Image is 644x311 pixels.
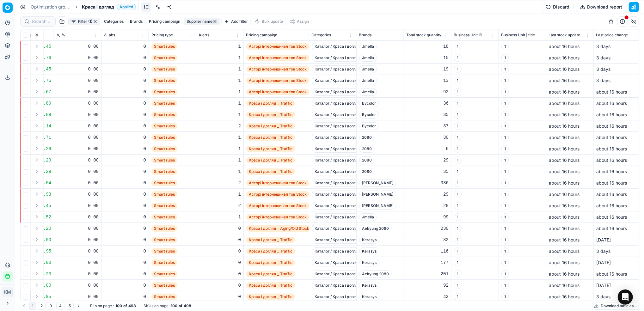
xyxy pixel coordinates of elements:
span: about 16 hours [596,192,627,197]
button: Expand [33,168,41,175]
span: 3 days [596,248,610,254]
nav: breadcrumb [31,4,136,10]
input: Search by SKU or title [32,18,52,25]
span: Smart rules [151,146,177,152]
div: 30 [407,134,449,141]
div: 1 [199,77,241,84]
span: 1 [501,259,509,266]
span: Асторі інтернешинал тов Stock [246,89,309,95]
span: Каталог / Краса і догляд / Догляд за волоссям / Шампуні [312,259,424,266]
div: 0.00 [57,191,99,198]
span: Smart rules [151,214,177,220]
div: 0.00 [57,66,99,72]
span: Асторі інтернешинал тов Stock [246,191,309,198]
span: about 16 hours [549,66,580,72]
button: Expand [33,213,41,221]
span: Smart rules [151,203,177,209]
button: Expand [33,270,41,277]
div: 0.00 [57,237,99,243]
span: 1 [454,134,462,141]
span: Каталог / Краса і догляд / Догляд за обличчям / Креми для обличчя [312,179,444,187]
span: Краса і догляд _ Traffic [246,146,295,152]
span: Каталог / Краса і догляд / Догляд за порожниною рота / Зубні пасти [312,168,445,175]
span: Smart rules [151,168,177,175]
span: 1 [454,191,462,198]
span: about 16 hours [596,123,627,129]
div: 19 [407,66,449,72]
div: 1 [199,146,241,152]
div: 0 [104,259,146,266]
span: 1 [501,65,509,73]
div: 1 [199,112,241,118]
button: Expand [33,179,41,186]
button: Bulk update [252,18,286,25]
span: Smart rules [151,55,177,61]
span: about 16 hours [596,112,627,117]
div: 0 [104,237,146,243]
span: about 16 hours [549,248,580,254]
button: Expand [33,42,41,50]
span: Δ, % [57,33,65,38]
span: 1 [454,156,462,164]
span: Smart rules [151,77,177,84]
span: about 16 hours [596,157,627,163]
span: 3 days [596,78,610,83]
button: Expand all [33,31,41,39]
div: 0 [104,214,146,220]
span: Last stock update [549,33,580,38]
span: about 16 hours [596,89,627,95]
button: Expand [33,133,41,141]
span: Jmella [359,77,377,84]
span: Smart rules [151,157,177,163]
div: 0 [104,89,146,95]
span: Краса і догляд _ Traffic [246,157,295,163]
span: 3 days [596,44,610,49]
span: 1 [501,43,509,50]
span: Каталог / Краса і догляд / Догляд за порожниною рота / Зубні пасти [312,134,445,141]
span: 1 [501,213,509,221]
span: Каталог / Краса і догляд / Догляд за тілом / Креми для тіла [312,43,427,50]
span: 2080 [359,156,375,164]
div: 1 [199,43,241,50]
button: Download table as... [592,302,639,310]
span: about 16 hours [596,180,627,186]
span: Smart rules [151,100,177,107]
span: Smart rules [151,191,177,198]
div: 0.00 [57,203,99,209]
span: 1 [501,179,509,187]
div: 92 [407,89,449,95]
span: 1 [501,191,509,198]
span: 1 [501,168,509,175]
span: 1 [501,100,509,107]
span: 3 days [596,55,610,60]
div: 0 [104,191,146,198]
button: Go to next page [75,302,83,310]
div: 230 [407,225,449,232]
span: Last price change [596,33,628,38]
span: Kerasys [359,236,379,244]
span: [PERSON_NAME] [359,191,396,198]
span: 1 [454,259,462,266]
span: 1 [501,88,509,96]
button: Add filter [221,18,251,25]
span: 1 [501,236,509,244]
div: 0 [104,43,146,50]
span: about 16 hours [549,101,580,106]
button: Expand [33,54,41,61]
span: Асторі інтернешинал тов Stock [246,43,309,50]
div: 0.00 [57,146,99,152]
span: about 16 hours [549,112,580,117]
span: about 16 hours [549,44,580,49]
span: Jmella [359,65,377,73]
span: Categories [312,33,331,38]
span: Kerasys [359,259,379,266]
span: Business Unit | title [501,33,535,38]
span: Краса і догляд _ Traffic [246,237,295,243]
div: 0.00 [57,157,99,163]
span: Pricing campaign [246,33,278,38]
div: 0 [104,168,146,175]
span: about 16 hours [549,180,580,186]
span: 1 [454,54,462,62]
button: Supplier name [184,18,220,25]
span: 1 [501,134,509,141]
